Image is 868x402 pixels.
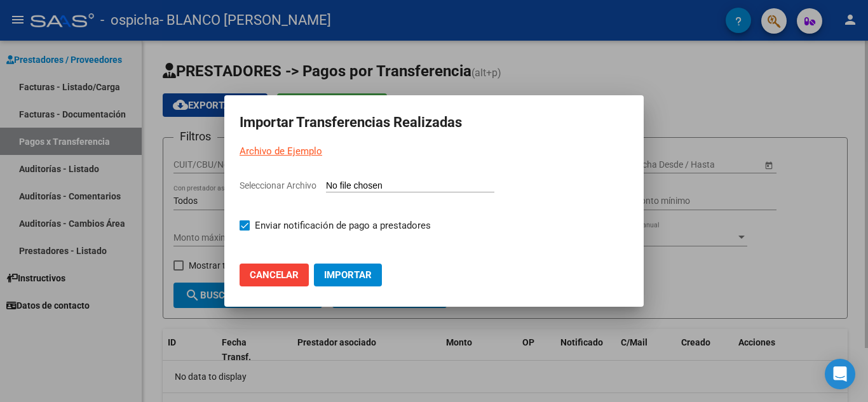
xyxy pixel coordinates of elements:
[324,269,372,281] span: Importar
[240,111,628,135] h2: Importar Transferencias Realizadas
[240,180,316,191] span: Seleccionar Archivo
[314,264,382,286] button: Importar
[825,359,855,389] div: Open Intercom Messenger
[250,269,299,281] span: Cancelar
[240,145,322,157] a: Archivo de Ejemplo
[255,218,431,233] span: Enviar notificación de pago a prestadores
[240,264,309,286] button: Cancelar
